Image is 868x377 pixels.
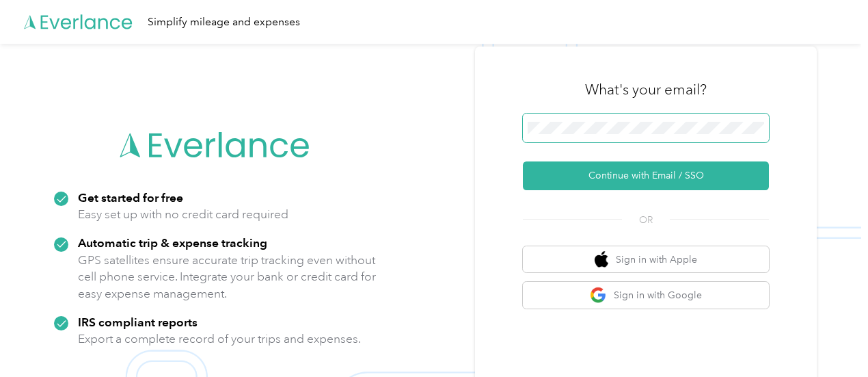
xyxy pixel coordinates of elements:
[585,80,707,99] h3: What's your email?
[523,246,769,273] button: apple logoSign in with Apple
[523,161,769,190] button: Continue with Email / SSO
[78,252,377,302] p: GPS satellites ensure accurate trip tracking even without cell phone service. Integrate your bank...
[78,330,361,348] p: Export a complete record of your trips and expenses.
[78,190,183,205] strong: Get started for free
[78,315,198,329] strong: IRS compliant reports
[523,282,769,309] button: google logoSign in with Google
[622,213,670,227] span: OR
[78,235,267,250] strong: Automatic trip & expense tracking
[148,14,300,31] div: Simplify mileage and expenses
[595,251,608,268] img: apple logo
[590,287,607,304] img: google logo
[78,206,288,223] p: Easy set up with no credit card required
